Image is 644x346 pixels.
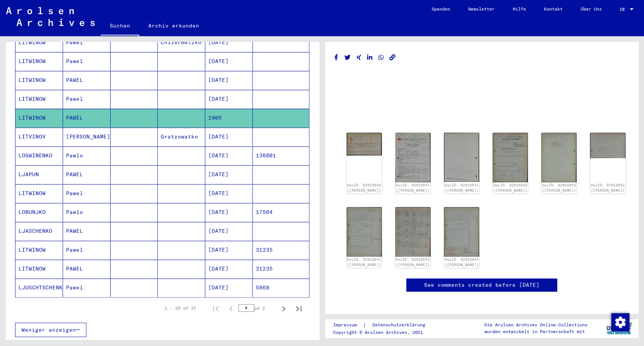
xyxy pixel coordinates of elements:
img: Zustimmung ändern [611,313,629,331]
mat-cell: 31235 [253,241,309,259]
mat-cell: LITWINOW [15,184,63,203]
mat-cell: Pawel [63,33,111,52]
mat-cell: Gratzowatko [158,128,205,146]
mat-cell: [DATE] [205,90,253,108]
mat-cell: Chilermetzko [158,33,205,52]
mat-cell: PAWEL [63,222,111,240]
mat-cell: 1905 [205,109,253,127]
button: Previous page [223,301,238,316]
button: Weniger anzeigen [15,323,86,337]
a: DocID: 82916644 ([PERSON_NAME]) [444,257,478,267]
button: Share on LinkedIn [366,53,374,62]
button: Copy link [389,53,397,62]
a: Suchen [101,17,139,36]
a: DocID: 82916640 ([PERSON_NAME]) [347,183,381,192]
mat-cell: Pawlo [63,203,111,221]
img: 002.jpg [541,133,576,182]
mat-cell: [DATE] [205,33,253,52]
mat-cell: 5868 [253,278,309,297]
mat-cell: [PERSON_NAME] [63,128,111,146]
p: Copyright © Arolsen Archives, 2021 [333,329,434,336]
img: 003.jpg [590,133,625,158]
mat-cell: [DATE] [205,71,253,89]
span: DE [620,7,628,12]
mat-cell: LITWINOW [15,241,63,259]
mat-cell: [DATE] [205,146,253,165]
button: Share on Xing [355,53,363,62]
div: | [333,321,434,329]
div: 1 – 25 of 37 [164,305,196,312]
mat-cell: 17564 [253,203,309,221]
mat-cell: LJUSCHTSCHENKO [15,278,63,297]
mat-cell: LJAPUN [15,165,63,184]
button: Next page [276,301,291,316]
a: DocID: 82916641 ([PERSON_NAME]) [396,183,430,192]
span: Weniger anzeigen [22,326,76,333]
mat-cell: Pawel [63,52,111,71]
img: 001.jpg [444,207,479,257]
mat-cell: Pawel [63,278,111,297]
a: See comments created before [DATE] [424,281,539,289]
p: Die Arolsen Archives Online-Collections [484,321,587,328]
mat-cell: PAWEL [63,260,111,278]
img: 002.jpg [395,207,430,257]
mat-cell: [DATE] [205,222,253,240]
img: 001.jpg [347,207,382,257]
mat-cell: [DATE] [205,165,253,184]
a: DocID: 82916641 ([PERSON_NAME]) [444,183,478,192]
div: of 2 [238,304,276,312]
mat-cell: [DATE] [205,52,253,71]
a: Datenschutzerklärung [366,321,434,329]
mat-cell: [DATE] [205,184,253,203]
img: 001.jpg [347,133,382,155]
a: Archiv erkunden [139,17,208,35]
mat-cell: Pawlo [63,146,111,165]
button: Last page [291,301,306,316]
mat-cell: PAWEL [63,165,111,184]
button: Share on WhatsApp [377,53,385,62]
mat-cell: Pawel [63,90,111,108]
a: DocID: 82916643 ([PERSON_NAME]) [347,257,381,267]
mat-cell: Pawel [63,241,111,259]
img: Arolsen_neg.svg [6,7,95,26]
mat-cell: 31235 [253,260,309,278]
mat-cell: [DATE] [205,241,253,259]
mat-cell: PAWEL [63,109,111,127]
a: Impressum [333,321,363,329]
mat-cell: LITWINOW [15,260,63,278]
a: DocID: 82916642 ([PERSON_NAME]) [591,183,625,192]
mat-cell: LITWINOW [15,52,63,71]
mat-cell: [DATE] [205,128,253,146]
mat-cell: [DATE] [205,278,253,297]
img: 001.jpg [395,133,430,182]
mat-cell: LJASCHENKO [15,222,63,240]
mat-cell: Pawel [63,184,111,203]
button: First page [208,301,223,316]
img: 001.jpg [493,133,528,182]
mat-cell: [DATE] [205,260,253,278]
img: 002.jpg [444,133,479,182]
mat-cell: PAWEL [63,71,111,89]
mat-cell: LITWINOW [15,71,63,89]
button: Share on Facebook [332,53,340,62]
mat-cell: LITWINOW [15,90,63,108]
img: yv_logo.png [605,319,633,338]
mat-cell: LOGWINENKO [15,146,63,165]
a: DocID: 82916643 ([PERSON_NAME]) [396,257,430,267]
a: DocID: 82916642 ([PERSON_NAME]) [493,183,527,192]
mat-cell: LITWINOW [15,109,63,127]
p: wurden entwickelt in Partnerschaft mit [484,328,587,335]
mat-cell: LOBUNJKO [15,203,63,221]
mat-cell: LITWINOW [15,33,63,52]
mat-cell: LITVINOV [15,128,63,146]
button: Share on Twitter [344,53,352,62]
a: DocID: 82916642 ([PERSON_NAME]) [542,183,576,192]
mat-cell: 136801 [253,146,309,165]
mat-cell: [DATE] [205,203,253,221]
